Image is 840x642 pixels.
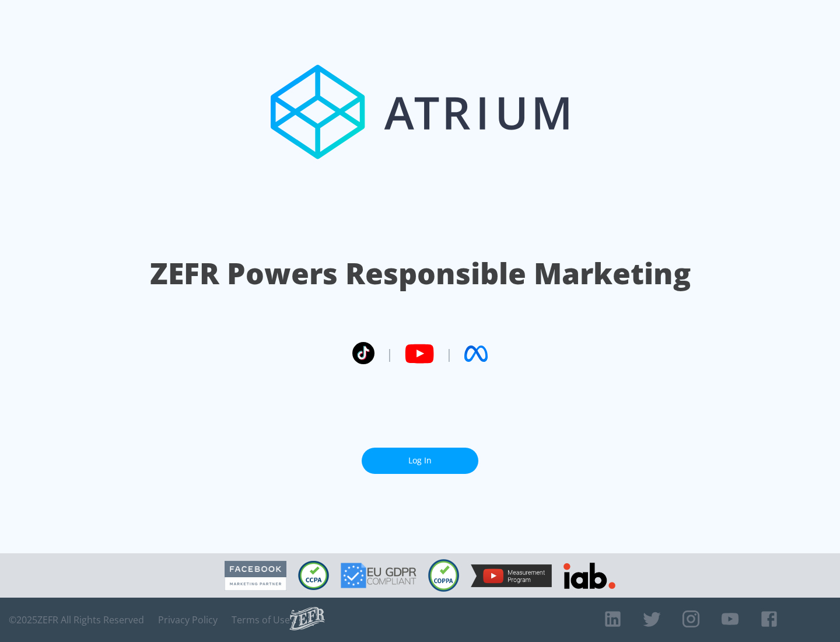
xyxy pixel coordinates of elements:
img: IAB [563,563,615,589]
span: © 2025 ZEFR All Rights Reserved [9,614,144,626]
img: GDPR Compliant [341,563,416,588]
img: COPPA Compliant [428,559,459,592]
a: Log In [362,448,478,474]
span: | [386,345,393,362]
a: Terms of Use [232,614,290,626]
img: YouTube Measurement Program [471,564,552,587]
span: | [446,345,453,362]
img: CCPA Compliant [298,561,329,590]
img: Facebook Marketing Partner [225,561,286,591]
a: Privacy Policy [158,614,218,626]
h1: ZEFR Powers Responsible Marketing [150,253,691,294]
